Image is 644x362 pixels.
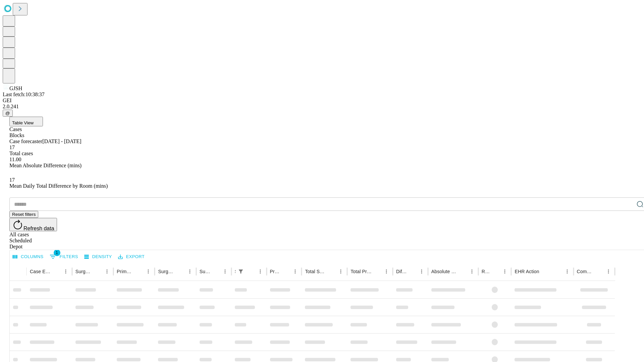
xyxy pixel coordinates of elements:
span: Last fetch: 10:38:37 [3,92,45,97]
button: Export [116,252,146,262]
button: Select columns [11,252,45,262]
span: Mean Absolute Difference (mins) [9,163,82,168]
button: Sort [540,267,549,276]
div: GEI [3,98,641,104]
button: Menu [467,267,477,276]
button: Sort [594,267,604,276]
button: Sort [176,267,185,276]
button: Menu [102,267,112,276]
div: Total Scheduled Duration [305,269,326,274]
div: Difference [396,269,407,274]
button: @ [3,110,13,117]
span: 11.00 [9,157,21,162]
button: Menu [144,267,153,276]
button: Show filters [48,251,80,262]
span: GJSH [9,85,22,91]
button: Sort [52,267,61,276]
button: Menu [500,267,509,276]
button: Sort [134,267,144,276]
button: Menu [417,267,426,276]
div: Case Epic Id [30,269,51,274]
button: Sort [211,267,220,276]
button: Sort [458,267,467,276]
button: Sort [93,267,102,276]
button: Menu [562,267,572,276]
button: Menu [604,267,613,276]
button: Menu [336,267,345,276]
span: Case forecaster [9,138,42,144]
button: Sort [408,267,417,276]
div: Scheduled In Room Duration [235,269,235,274]
div: Total Predicted Duration [351,269,372,274]
button: Density [83,252,114,262]
span: [DATE] - [DATE] [42,138,81,144]
button: Sort [281,267,290,276]
span: Refresh data [23,226,54,231]
button: Refresh data [9,218,57,231]
button: Sort [246,267,256,276]
button: Table View [9,117,43,126]
button: Menu [290,267,300,276]
span: 17 [9,177,15,183]
div: Absolute Difference [431,269,457,274]
button: Menu [256,267,265,276]
div: Surgery Date [200,269,210,274]
span: 17 [9,144,15,150]
button: Sort [491,267,500,276]
span: Mean Daily Total Difference by Room (mins) [9,183,108,189]
span: Table View [12,120,34,125]
span: @ [5,111,10,116]
div: Primary Service [117,269,133,274]
button: Menu [61,267,70,276]
button: Sort [372,267,382,276]
button: Show filters [236,267,246,276]
div: Comments [577,269,594,274]
button: Menu [185,267,195,276]
div: 1 active filter [236,267,246,276]
div: 2.0.241 [3,104,641,110]
div: Surgeon Name [75,269,92,274]
div: Predicted In Room Duration [270,269,281,274]
div: Resolved in EHR [482,269,490,274]
div: EHR Action [515,269,539,274]
span: 1 [54,249,60,256]
button: Menu [382,267,391,276]
span: Total cases [9,150,33,156]
div: Surgery Name [158,269,175,274]
button: Sort [327,267,336,276]
button: Reset filters [9,211,38,218]
button: Menu [220,267,230,276]
span: Reset filters [12,212,36,217]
